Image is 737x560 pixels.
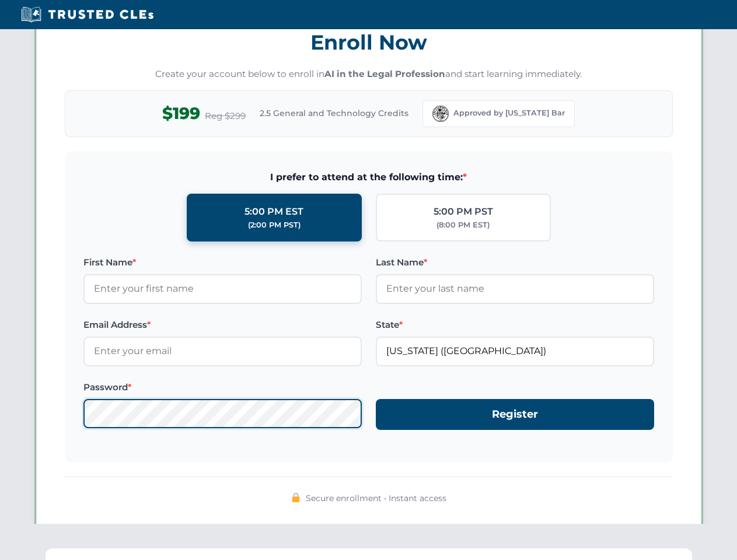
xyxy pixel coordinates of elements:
[248,219,301,231] div: (2:00 PM PST)
[83,170,654,185] span: I prefer to attend at the following time:
[376,274,654,303] input: Enter your last name
[65,24,673,61] h3: Enroll Now
[83,380,362,394] label: Password
[18,6,157,23] img: Trusted CLEs
[432,106,449,122] img: Florida Bar
[376,337,654,366] input: Florida (FL)
[244,204,303,219] div: 5:00 PM EST
[453,107,565,119] span: Approved by [US_STATE] Bar
[205,109,246,123] span: Reg $299
[306,492,446,505] span: Secure enrollment • Instant access
[376,399,654,430] button: Register
[376,256,654,269] label: Last Name
[65,68,673,81] p: Create your account below to enroll in and start learning immediately.
[434,204,493,219] div: 5:00 PM PST
[83,337,362,366] input: Enter your email
[83,274,362,303] input: Enter your first name
[83,318,362,332] label: Email Address
[376,318,654,332] label: State
[291,493,301,502] img: 🔒
[436,219,490,231] div: (8:00 PM EST)
[260,107,408,120] span: 2.5 General and Technology Credits
[324,68,445,79] strong: AI in the Legal Profession
[162,100,200,127] span: $199
[83,256,362,269] label: First Name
